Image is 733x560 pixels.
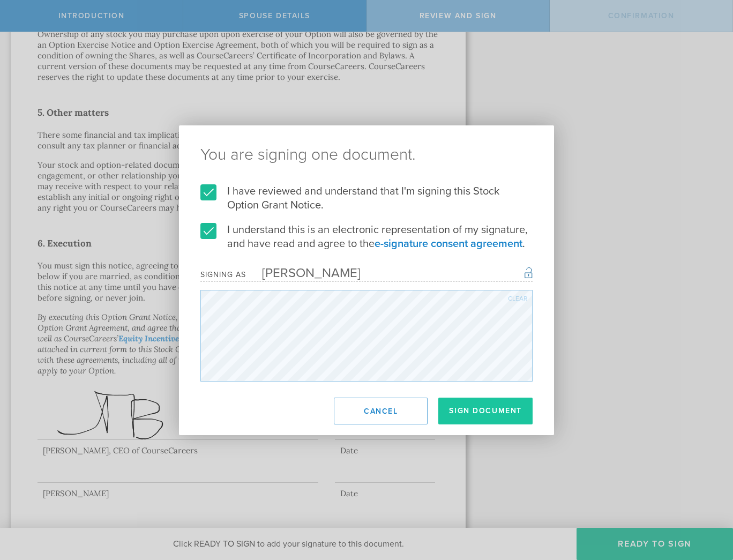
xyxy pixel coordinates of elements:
[438,398,533,424] button: Sign Document
[200,270,246,279] div: Signing as
[334,398,428,424] button: Cancel
[200,147,533,163] ng-pluralize: You are signing one document.
[200,223,533,251] label: I understand this is an electronic representation of my signature, and have read and agree to the .
[200,184,533,212] label: I have reviewed and understand that I'm signing this Stock Option Grant Notice.
[375,237,522,250] a: e-signature consent agreement
[246,265,361,281] div: [PERSON_NAME]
